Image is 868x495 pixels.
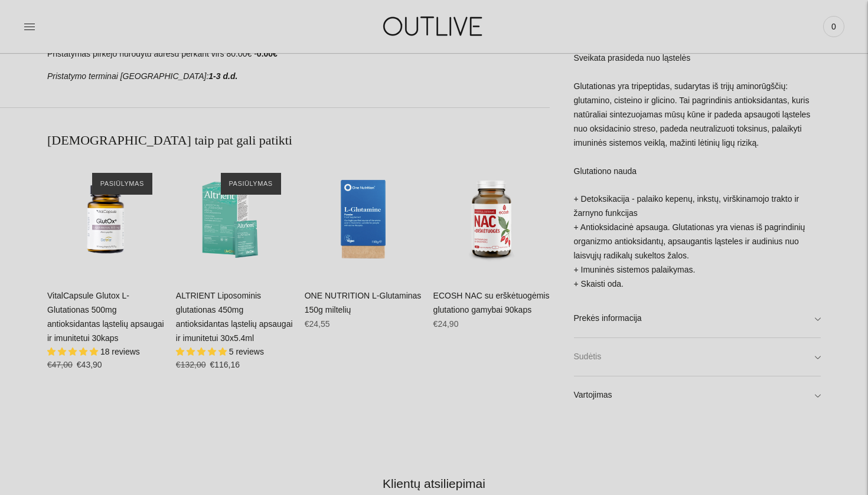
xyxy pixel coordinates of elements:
[47,360,73,369] s: €47,00
[47,47,550,61] p: Pristatymas pirkėjo nurodytu adresu perkant virš 80.00€ -
[305,319,330,329] span: €24,55
[47,161,164,278] a: VitalCapsule Glutox L-Glutationas 500mg antioksidantas ląstelių apsaugai ir imunitetui 30kaps
[574,300,821,337] a: Prekės informacija
[825,18,842,35] span: 0
[47,291,164,343] a: VitalCapsule Glutox L-Glutationas 500mg antioksidantas ląstelių apsaugai ir imunitetui 30kaps
[47,71,208,81] em: Pristatymo terminai [GEOGRAPHIC_DATA]:
[210,360,240,369] span: €116,16
[77,360,102,369] span: €43,90
[208,71,237,81] strong: 1-3 d.d.
[433,291,550,314] a: ECOSH NAC su erškėtuogėmis glutationo gamybai 90kaps
[433,319,459,329] span: €24,90
[176,161,293,278] a: ALTRIENT Liposominis glutationas 450mg antioksidantas ląstelių apsaugai ir imunitetui 30x5.4ml
[229,347,264,356] span: 5 reviews
[433,161,550,278] a: ECOSH NAC su erškėtuogėmis glutationo gamybai 90kaps
[100,347,140,356] span: 18 reviews
[305,161,422,278] a: ONE NUTRITION L-Glutaminas 150g miltelių
[47,132,550,149] h2: [DEMOGRAPHIC_DATA] taip pat gali patikti
[176,347,229,356] span: 5.00 stars
[47,347,100,356] span: 5.00 stars
[574,376,821,414] a: Vartojimas
[305,291,422,314] a: ONE NUTRITION L-Glutaminas 150g miltelių
[176,291,293,343] a: ALTRIENT Liposominis glutationas 450mg antioksidantas ląstelių apsaugai ir imunitetui 30x5.4ml
[176,360,206,369] s: €132,00
[257,49,278,58] strong: 0.00€
[574,51,821,291] p: Sveikata prasideda nuo ląstelės Glutationas yra tripeptidas, sudarytas iš trijų aminorūgščių: glu...
[57,475,811,492] h2: Klientų atsiliepimai
[823,14,844,40] a: 0
[360,6,508,47] img: OUTLIVE
[574,338,821,376] a: Sudėtis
